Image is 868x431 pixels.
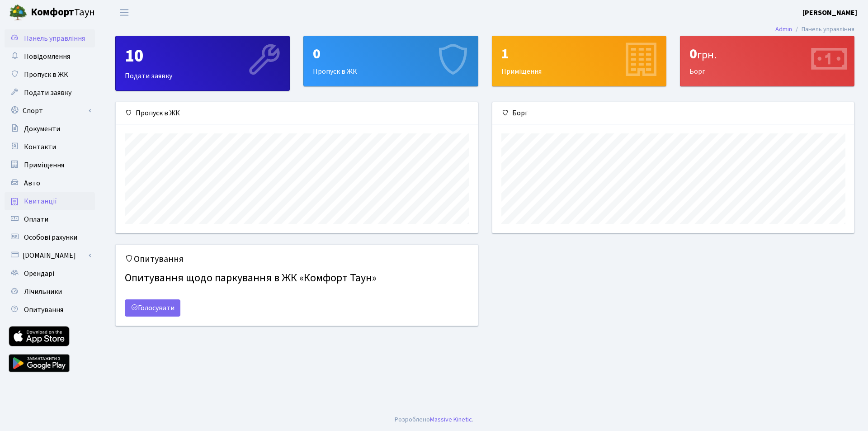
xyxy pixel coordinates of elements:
[24,287,62,297] span: Лічильники
[24,33,85,43] span: Панель управління
[762,20,868,39] nav: breadcrumb
[697,47,717,63] span: грн.
[802,8,857,18] b: [PERSON_NAME]
[24,178,40,188] span: Авто
[24,124,60,134] span: Документи
[492,102,854,124] div: Борг
[689,45,845,62] div: 0
[125,254,469,265] h5: Опитування
[9,4,27,22] img: logo.png
[5,120,95,138] a: Документи
[5,66,95,84] a: Пропуск в ЖК
[492,36,666,86] div: Приміщення
[304,36,477,86] div: Пропуск в ЖК
[24,214,48,224] span: Оплати
[125,45,280,67] div: 10
[792,24,854,34] li: Панель управління
[116,36,289,90] div: Подати заявку
[395,415,430,424] a: Розроблено
[5,192,95,210] a: Квитанції
[5,47,95,66] a: Повідомлення
[5,228,95,246] a: Особові рахунки
[430,415,472,424] a: Massive Kinetic
[24,305,63,315] span: Опитування
[125,299,180,317] a: Голосувати
[116,102,478,124] div: Пропуск в ЖК
[24,142,56,152] span: Контакти
[680,36,854,86] div: Борг
[24,70,68,80] span: Пропуск в ЖК
[775,24,792,34] a: Admin
[5,156,95,174] a: Приміщення
[31,5,95,20] span: Таун
[125,268,469,289] h4: Опитування щодо паркування в ЖК «Комфорт Таун»
[5,84,95,102] a: Подати заявку
[501,45,657,62] div: 1
[24,269,54,279] span: Орендарі
[5,246,95,265] a: [DOMAIN_NAME]
[5,174,95,192] a: Авто
[115,36,290,91] a: 10Подати заявку
[24,52,70,62] span: Повідомлення
[24,160,64,170] span: Приміщення
[5,138,95,156] a: Контакти
[113,5,136,20] button: Переключити навігацію
[5,301,95,319] a: Опитування
[5,265,95,283] a: Орендарі
[5,283,95,301] a: Лічильники
[492,36,666,86] a: 1Приміщення
[24,232,77,242] span: Особові рахунки
[313,45,468,62] div: 0
[5,102,95,120] a: Спорт
[802,7,857,18] a: [PERSON_NAME]
[395,415,473,425] div: .
[31,5,74,19] b: Комфорт
[5,29,95,47] a: Панель управління
[24,196,57,206] span: Квитанції
[303,36,478,86] a: 0Пропуск в ЖК
[5,210,95,228] a: Оплати
[24,88,71,98] span: Подати заявку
